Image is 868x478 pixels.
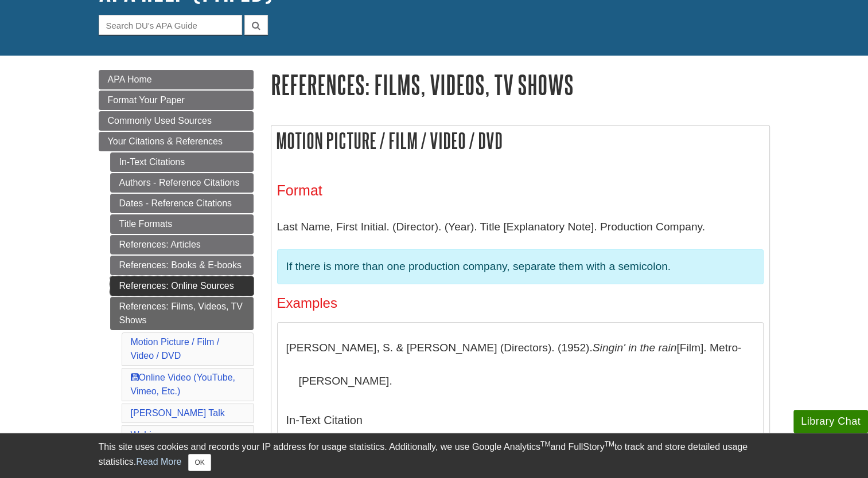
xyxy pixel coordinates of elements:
span: APA Home [108,75,152,84]
sup: TM [605,440,614,448]
span: Your Citations & References [108,136,223,146]
a: Online Video (YouTube, Vimeo, Etc.) [131,373,235,396]
a: Webinar [131,430,165,440]
a: In-Text Citations [110,152,254,172]
a: Your Citations & References [99,132,254,151]
a: Dates - Reference Citations [110,194,254,213]
a: References: Films, Videos, TV Shows [110,297,254,330]
a: Title Formats [110,214,254,234]
p: [PERSON_NAME], S. & [PERSON_NAME] (Directors). (1952). [Film]. Metro-[PERSON_NAME]. [286,331,754,397]
i: Singin' in the rain [593,342,677,354]
a: [PERSON_NAME] Talk [131,408,225,418]
a: Motion Picture / Film / Video / DVD [131,337,220,361]
sup: TM [540,440,550,448]
div: This site uses cookies and records your IP address for usage statistics. Additionally, we use Goo... [99,440,770,471]
a: Authors - Reference Citations [110,173,254,193]
a: APA Home [99,70,254,89]
input: Search DU's APA Guide [99,15,242,35]
h5: In-Text Citation [286,403,754,437]
a: References: Articles [110,235,254,254]
span: Commonly Used Sources [108,116,212,126]
button: Library Chat [793,410,868,433]
p: Last Name, First Initial. (Director). (Year). Title [Explanatory Note]. Production Company. [277,210,764,244]
a: Read More [136,457,181,467]
a: Commonly Used Sources [99,111,254,131]
h2: Motion Picture / Film / Video / DVD [271,126,769,156]
span: Format Your Paper [108,95,185,105]
a: Format Your Paper [99,91,254,110]
a: References: Books & E-books [110,256,254,275]
button: Close [188,454,211,471]
p: If there is more than one production company, separate them with a semicolon. [286,258,754,275]
a: References: Online Sources [110,276,254,296]
h3: Format [277,182,764,199]
h4: Examples [277,296,764,311]
h1: References: Films, Videos, TV Shows [271,70,770,99]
